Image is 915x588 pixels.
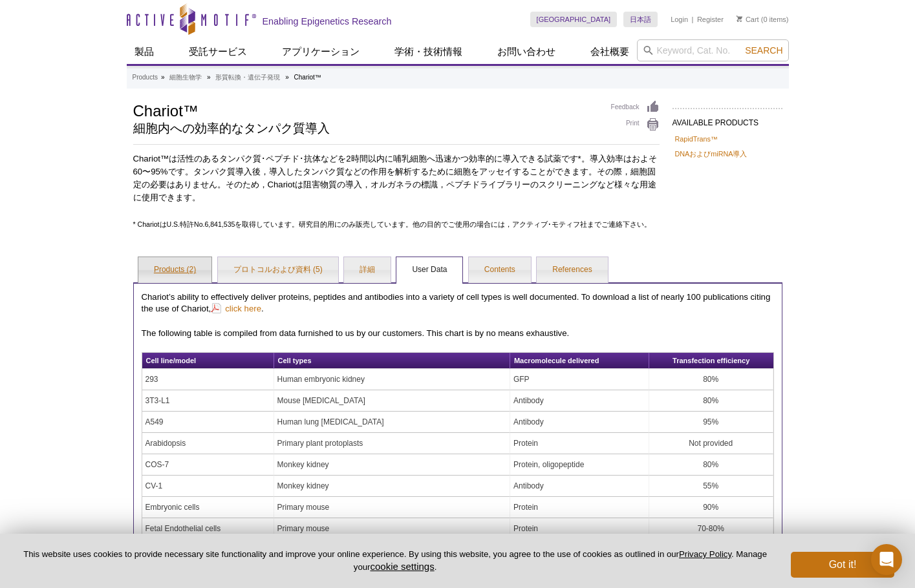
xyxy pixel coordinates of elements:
td: Primary mouse [274,518,510,540]
a: Feedback [611,100,660,114]
td: Antibody [510,412,649,433]
a: 形質転換・遺伝子発現 [215,72,280,83]
td: CV-1 [142,476,274,497]
h2: 細胞内への効率的なタンパク質導入 [133,123,598,134]
a: 細胞生物学 [169,72,202,83]
h1: Chariot™ [133,100,598,120]
td: GFP [510,369,649,390]
li: Chariot™ [294,74,321,81]
th: Macromolecule delivered [510,353,649,369]
button: cookie settings [370,561,434,572]
td: 3T3-L1 [142,390,274,412]
a: Register [697,15,724,24]
td: Embryonic cells [142,497,274,518]
a: DNAおよびmiRNA導入 [675,148,748,160]
a: [GEOGRAPHIC_DATA] [530,12,618,27]
p: This website uses cookies to provide necessary site functionality and improve your online experie... [21,549,770,573]
h2: AVAILABLE PRODUCTS [673,108,782,131]
a: 会社概要 [583,39,637,64]
td: Fetal Endothelial cells [142,518,274,540]
a: Products [133,72,158,83]
td: 95% [649,412,773,433]
a: プロトコルおよび資料 (5) [218,257,338,283]
p: Chariot™は活性のあるタンパク質･ペプチド･抗体などを2時間以内に哺乳細胞へ迅速かつ効率的に導入できる試薬です*。導入効率はおよそ60〜95%です。タンパク質導入後，導入したタンパク質など... [133,152,660,204]
td: 90% [649,497,773,518]
span: * ChariotはU.S.特許No.6,841,535を取得しています。研究目的用にのみ販売しています。他の目的でご使用の場合には，アクティブ･モティフ社までご連絡下さい。 [133,220,652,228]
td: Protein [510,518,649,540]
img: Your Cart [737,16,742,22]
td: Protein, oligopeptide [510,454,649,476]
a: 受託サービス [181,39,255,64]
td: 293 [142,369,274,390]
a: Products (2) [138,257,211,283]
p: Chariot’s ability to effectively deliver proteins, peptides and antibodies into a variety of cell... [142,291,774,315]
a: click here [211,302,261,315]
a: 学術・技術情報 [387,39,470,64]
td: Monkey kidney [274,476,510,497]
button: Search [741,45,786,56]
td: Human embryonic kidney [274,369,510,390]
a: アプリケーション [274,39,367,64]
td: 80% [649,390,773,412]
td: COS-7 [142,454,274,476]
td: Not provided [649,433,773,454]
a: References [537,257,607,283]
li: (0 items) [737,12,789,27]
td: Primary mouse [274,497,510,518]
a: 製品 [127,39,162,64]
td: Arabidopsis [142,433,274,454]
td: 80% [649,369,773,390]
a: User Data [396,257,462,283]
a: Login [671,15,688,24]
td: Protein [510,433,649,454]
a: Contents [469,257,531,283]
p: The following table is compiled from data furnished to us by our customers. This chart is by no m... [142,328,774,339]
th: Cell types [274,353,510,369]
a: Privacy Policy [679,549,731,559]
td: Antibody [510,390,649,412]
li: | [692,12,694,27]
a: 詳細 [344,257,391,283]
th: Transfection efficiency [649,353,773,369]
div: Open Intercom Messenger [871,544,902,575]
td: Protein [510,497,649,518]
span: Search [745,45,782,56]
a: 日本語 [623,12,658,27]
li: » [161,74,165,81]
td: Mouse [MEDICAL_DATA] [274,390,510,412]
input: Keyword, Cat. No. [637,39,789,61]
li: » [207,74,211,81]
td: 80% [649,454,773,476]
a: Print [611,118,660,132]
td: Monkey kidney [274,454,510,476]
td: Human lung [MEDICAL_DATA] [274,412,510,433]
td: 55% [649,476,773,497]
th: Cell line/model [142,353,274,369]
h2: Enabling Epigenetics Research [263,16,392,27]
td: A549 [142,412,274,433]
td: 70-80% [649,518,773,540]
li: » [285,74,289,81]
td: Primary plant protoplasts [274,433,510,454]
a: お問い合わせ [490,39,563,64]
a: Cart [737,15,759,24]
a: RapidTrans™ [675,133,718,145]
button: Got it! [791,552,894,578]
td: Antibody [510,476,649,497]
